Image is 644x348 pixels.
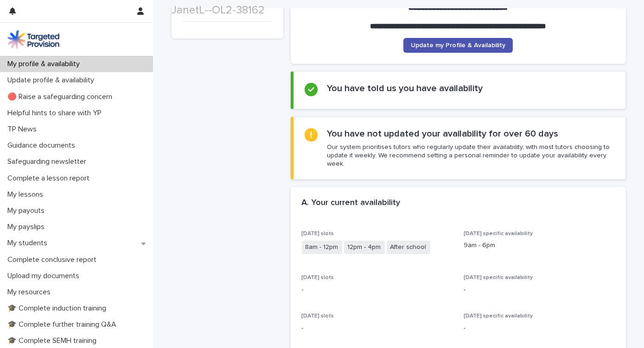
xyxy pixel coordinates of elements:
[4,174,97,183] p: Complete a lesson report
[4,288,58,297] p: My resources
[387,241,430,254] span: After school
[4,206,52,215] p: My payouts
[327,143,614,168] p: Our system prioritises tutors who regularly update their availability, with most tutors choosing ...
[327,128,558,139] h2: You have not updated your availability for over 60 days
[4,239,55,248] p: My students
[4,141,83,150] p: Guidance documents
[302,198,401,208] h2: A. Your current availability
[4,157,94,166] p: Safeguarding newsletter
[302,323,453,333] p: -
[344,241,385,254] span: 12pm - 4pm
[4,272,87,280] p: Upload my documents
[302,275,334,280] span: [DATE] slots
[302,313,334,319] span: [DATE] slots
[4,190,51,199] p: My lessons
[7,30,59,49] img: M5nRWzHhSzIhMunXDL62
[4,109,109,118] p: Helpful hints to share with YP
[464,231,533,236] span: [DATE] specific availability
[327,83,483,94] h2: You have told us you have availability
[464,275,533,280] span: [DATE] specific availability
[4,93,120,101] p: 🔴 Raise a safeguarding concern
[302,241,342,254] span: 8am - 12pm
[4,60,87,68] p: My profile & availability
[302,231,334,236] span: [DATE] slots
[4,255,104,264] p: Complete conclusive report
[4,320,124,329] p: 🎓 Complete further training Q&A
[403,38,513,53] a: Update my Profile & Availability
[464,285,615,295] p: -
[464,323,615,333] p: -
[302,285,453,295] p: -
[4,125,44,134] p: TP News
[4,336,104,345] p: 🎓 Complete SEMH training
[4,76,102,85] p: Update profile & availability
[172,4,265,17] h2: JanetL--OL2-38162
[4,304,114,313] p: 🎓 Complete induction training
[464,241,615,250] p: 9am - 6pm
[411,42,505,49] span: Update my Profile & Availability
[4,223,52,231] p: My payslips
[464,313,533,319] span: [DATE] specific availability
